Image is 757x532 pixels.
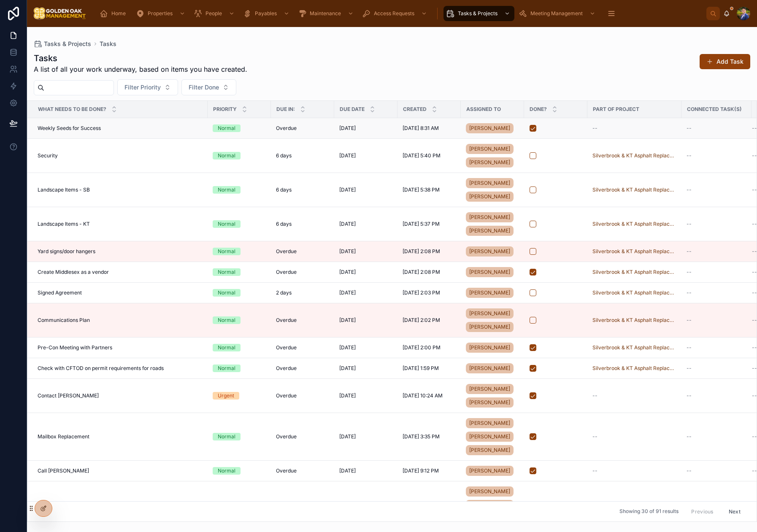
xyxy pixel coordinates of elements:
a: [DATE] 8:31 AM [403,125,456,132]
span: [DATE] 5:38 PM [403,186,440,193]
a: Silverbrook & KT Asphalt Replacement [592,289,676,296]
span: Filter Priority [124,83,161,92]
span: -- [687,392,692,399]
a: Normal [213,467,266,475]
a: Normal [213,365,266,372]
a: Silverbrook & KT Asphalt Replacement [592,221,676,227]
a: [DATE] [339,125,392,132]
a: Add Task [700,54,750,69]
span: [DATE] 8:31 AM [403,125,439,132]
a: [PERSON_NAME] [466,144,514,154]
a: [PERSON_NAME][PERSON_NAME][PERSON_NAME] [466,416,519,457]
span: [DATE] 10:24 AM [403,392,443,399]
a: Security [38,152,203,159]
a: Overdue [276,269,329,275]
div: Normal [218,289,235,297]
a: Signed Agreement [38,289,203,296]
span: [DATE] [339,152,356,159]
span: Due date [340,106,365,113]
a: [PERSON_NAME] [466,322,514,332]
span: Tasks & Projects [44,40,91,48]
div: Urgent [218,392,234,400]
a: [DATE] 2:08 PM [403,269,456,275]
a: Overdue [276,392,329,399]
span: [PERSON_NAME] [469,447,510,454]
a: [PERSON_NAME][PERSON_NAME] [466,382,519,409]
a: [DATE] [339,221,392,227]
span: Done? [530,106,547,113]
span: Tasks [100,40,116,48]
a: Tasks & Projects [443,6,514,21]
a: Normal [213,152,266,159]
a: [PERSON_NAME] [466,192,514,202]
a: Urgent [213,392,266,400]
a: -- [687,365,746,372]
span: -- [687,152,692,159]
a: Silverbrook & KT Asphalt Replacement [592,344,676,351]
a: Silverbrook & KT Asphalt Replacement [592,365,676,372]
span: Priority [213,106,237,113]
a: [DATE] 5:37 PM [403,221,456,227]
a: [PERSON_NAME] [466,288,514,298]
span: 6 days [276,152,292,159]
span: [DATE] 2:00 PM [403,344,441,351]
span: -- [687,344,692,351]
a: [PERSON_NAME] [466,486,514,497]
span: Access Requests [374,10,414,17]
span: [DATE] [339,467,356,474]
a: [PERSON_NAME] [466,432,514,442]
a: Normal [213,344,266,351]
span: -- [687,125,692,132]
a: Weekly Seeds for Success [38,125,203,132]
span: -- [752,317,757,324]
a: [PERSON_NAME] [466,500,514,510]
span: Payables [255,10,277,17]
span: 2 days [276,289,292,296]
div: Normal [218,344,235,351]
span: -- [592,392,597,399]
span: [PERSON_NAME] [469,467,510,474]
a: [PERSON_NAME] [466,178,514,188]
a: 2 days [276,289,329,296]
a: Silverbrook & KT Asphalt Replacement [592,152,676,159]
span: [PERSON_NAME] [469,365,510,372]
a: -- [687,248,746,255]
a: Check with CFTOD on permit requirements for roads [38,365,203,372]
span: Landscape Items - KT [38,221,90,227]
a: Overdue [276,433,329,440]
a: Silverbrook & KT Asphalt Replacement [592,317,676,324]
span: [PERSON_NAME] [469,214,510,221]
span: [PERSON_NAME] [469,386,510,392]
span: Properties [148,10,173,17]
span: Assigned to [466,106,501,113]
a: [DATE] 9:12 PM [403,467,456,474]
a: [PERSON_NAME] [466,418,514,428]
a: -- [592,433,676,440]
span: [PERSON_NAME] [469,146,510,152]
span: -- [687,248,692,255]
a: Silverbrook & KT Asphalt Replacement [592,269,676,275]
a: Overdue [276,344,329,351]
span: [DATE] 9:12 PM [403,467,439,474]
span: -- [687,317,692,324]
a: [DATE] 2:02 PM [403,317,456,324]
a: Home [97,6,132,21]
a: Properties [133,6,189,21]
a: Normal [213,220,266,228]
a: [PERSON_NAME] [466,265,519,279]
span: Overdue [276,125,297,132]
a: [DATE] 3:35 PM [403,433,456,440]
span: -- [687,186,692,193]
a: [PERSON_NAME] [466,464,519,478]
span: [PERSON_NAME] [469,248,510,255]
span: [PERSON_NAME] [469,159,510,166]
a: [PERSON_NAME] [466,286,519,300]
span: -- [687,467,692,474]
span: Pre-Con Meeting with Partners [38,344,112,351]
span: Signed Agreement [38,289,82,296]
span: Create Middlesex as a vendor [38,269,109,275]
